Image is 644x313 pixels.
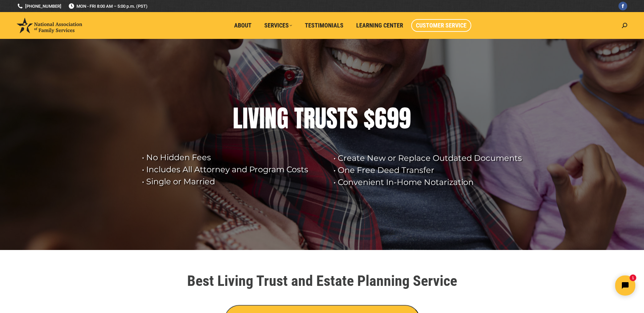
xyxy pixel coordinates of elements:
[18,39,23,44] img: tab_domain_overview_orange.svg
[234,22,252,29] span: About
[233,105,243,132] div: L
[67,39,72,44] img: tab_keywords_by_traffic_grey.svg
[411,19,471,32] a: Customer Service
[619,2,627,10] a: Facebook page opens in new window
[364,105,375,132] div: $
[248,105,259,132] div: V
[17,18,82,33] img: National Association of Family Services
[315,105,326,132] div: U
[134,273,510,288] h1: Best Living Trust and Estate Planning Service
[326,105,337,132] div: S
[300,19,348,32] a: Testimonials
[142,151,325,188] rs-layer: • No Hidden Fees • Includes All Attorney and Program Costs • Single or Married
[352,19,408,32] a: Learning Center
[19,11,33,16] div: v 4.0.25
[17,17,74,23] div: Domain: [DOMAIN_NAME]
[347,105,358,132] div: S
[526,270,641,301] iframe: Tidio Chat
[11,17,16,23] img: website_grey.svg
[337,105,347,132] div: T
[305,22,343,29] span: Testimonials
[375,105,387,132] div: 6
[265,105,277,132] div: N
[333,152,528,188] rs-layer: • Create New or Replace Outdated Documents • One Free Deed Transfer • Convenient In-Home Notariza...
[304,105,315,132] div: R
[356,22,403,29] span: Learning Center
[74,40,113,44] div: Keywords by Traffic
[11,11,16,16] img: logo_orange.svg
[17,3,61,9] a: [PHONE_NUMBER]
[277,105,288,132] div: G
[387,105,399,132] div: 9
[399,105,411,132] div: 9
[416,22,467,29] span: Customer Service
[68,3,148,9] span: MON - FRI 8:00 AM – 5:00 p.m. (PST)
[264,22,292,29] span: Services
[243,105,248,132] div: I
[25,40,60,44] div: Domain Overview
[259,105,265,132] div: I
[294,105,304,132] div: T
[229,19,256,32] a: About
